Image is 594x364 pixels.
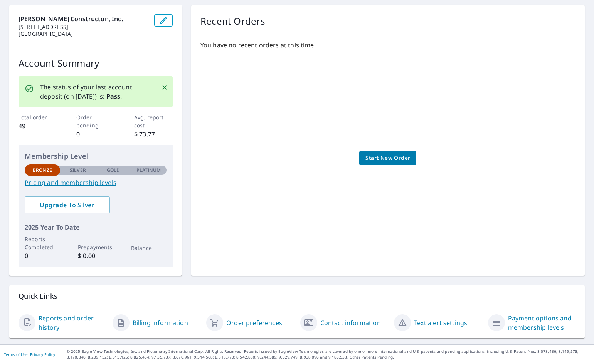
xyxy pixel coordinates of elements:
a: Start New Order [359,151,416,165]
p: Membership Level [25,151,167,161]
p: Platinum [136,167,161,174]
a: Billing information [133,318,188,327]
p: Quick Links [19,291,575,301]
a: Contact information [320,318,381,327]
a: Order preferences [226,318,282,327]
a: Terms of Use [4,352,28,357]
b: Pass [106,92,121,101]
span: Start New Order [365,153,410,163]
p: Gold [107,167,120,174]
p: Bronze [33,167,52,174]
a: Upgrade To Silver [25,196,110,213]
p: [GEOGRAPHIC_DATA] [19,30,148,37]
p: Total order [19,113,57,121]
p: [STREET_ADDRESS] [19,23,148,30]
button: Close [160,82,170,92]
p: You have no recent orders at this time [200,40,575,50]
a: Pricing and membership levels [25,178,167,187]
p: The status of your last account deposit (on [DATE]) is: . [40,82,152,101]
p: Recent Orders [200,14,265,28]
p: Account Summary [19,56,173,70]
p: Balance [131,244,167,252]
p: Prepayments [78,243,113,251]
p: $ 0.00 [78,251,113,260]
a: Text alert settings [414,318,467,327]
p: 0 [25,251,60,260]
a: Payment options and membership levels [508,314,576,332]
p: 49 [19,121,57,131]
p: Avg. report cost [134,113,173,129]
p: Order pending [76,113,115,129]
a: Privacy Policy [30,352,55,357]
p: Silver [70,167,86,174]
p: 2025 Year To Date [25,223,167,232]
p: | [4,352,55,357]
a: Reports and order history [39,314,106,332]
p: Reports Completed [25,235,60,251]
p: [PERSON_NAME] Constructon, Inc. [19,14,148,23]
p: 0 [76,129,115,139]
p: $ 73.77 [134,129,173,139]
span: Upgrade To Silver [31,201,104,209]
p: © 2025 Eagle View Technologies, Inc. and Pictometry International Corp. All Rights Reserved. Repo... [67,349,590,360]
